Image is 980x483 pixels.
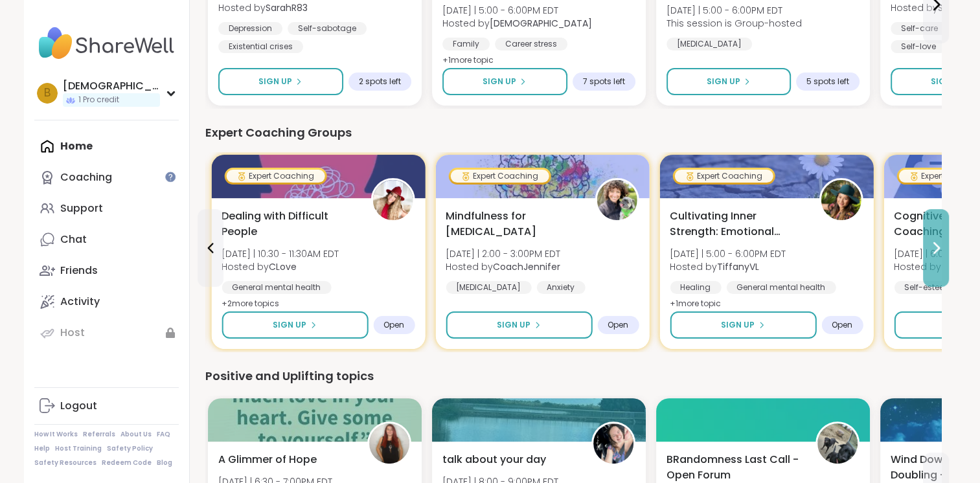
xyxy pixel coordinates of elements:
b: SarahR83 [266,1,308,14]
div: Logout [60,399,97,413]
span: Sign Up [258,76,292,87]
div: [MEDICAL_DATA] [446,281,531,294]
div: General mental health [222,281,331,294]
img: Amie89 [817,423,858,464]
a: Host Training [55,444,102,453]
div: Existential crises [218,40,303,53]
a: Coaching [34,162,179,193]
div: Self-love [891,40,946,53]
img: CoachJennifer [597,180,637,220]
div: General mental health [726,281,836,294]
a: Redeem Code [102,458,152,467]
button: Sign Up [446,311,592,339]
div: Self-care [891,22,948,35]
div: Chat [60,232,87,247]
div: [MEDICAL_DATA] [667,38,752,51]
img: pipishay2olivia [593,423,633,464]
span: [DATE] | 5:00 - 6:00PM EDT [667,4,802,17]
div: Friends [60,264,98,278]
a: Chat [34,224,179,255]
div: Expert Coaching Groups [205,124,941,142]
img: TiffanyVL [821,180,861,220]
a: Help [34,444,50,453]
button: Sign Up [218,68,343,95]
a: Referrals [83,430,115,439]
span: Open [383,320,404,330]
span: 2 spots left [359,76,401,87]
span: This session is Group-hosted [667,17,802,30]
div: Expert Coaching [226,170,325,183]
span: Sign Up [707,76,740,87]
span: Hosted by [446,260,560,273]
img: ShareWell Nav Logo [34,21,179,66]
img: SarahR83 [369,423,409,464]
img: CLove [372,180,413,220]
div: Self-esteem [894,281,963,294]
span: talk about your day [442,452,546,467]
span: Sign Up [721,319,755,331]
span: Mindfulness for [MEDICAL_DATA] [446,208,580,240]
span: Open [832,320,852,330]
span: 5 spots left [806,76,849,87]
div: Positive and Uplifting topics [205,367,941,385]
span: 7 spots left [583,76,625,87]
a: Friends [34,255,179,286]
div: Expert Coaching [450,170,549,183]
div: Expert Coaching [674,170,773,183]
a: Logout [34,390,179,421]
span: Sign Up [497,319,530,331]
a: Support [34,193,179,224]
a: Safety Policy [107,444,153,453]
span: 1 Pro credit [78,95,119,106]
span: Cultivating Inner Strength: Emotional Regulation [670,208,804,240]
button: Sign Up [667,68,791,95]
a: FAQ [157,430,170,439]
button: Sign Up [442,68,567,95]
a: About Us [120,430,152,439]
div: Healing [670,281,721,294]
span: Open [608,320,628,330]
b: CLove [269,260,297,273]
b: TiffanyVL [717,260,759,273]
div: Activity [60,295,100,309]
a: How It Works [34,430,78,439]
span: [DATE] | 2:00 - 3:00PM EDT [446,247,560,260]
b: CoachJennifer [493,260,560,273]
span: [DATE] | 10:30 - 11:30AM EDT [222,247,339,260]
a: Safety Resources [34,458,97,467]
div: Host [60,326,85,340]
span: [DATE] | 5:00 - 6:00PM EDT [442,4,592,17]
button: Sign Up [670,311,816,339]
div: Depression [218,22,282,35]
a: Activity [34,286,179,317]
span: Hosted by [670,260,786,273]
span: Dealing with Difficult People [222,208,356,240]
span: Hosted by [442,17,592,30]
span: [DATE] | 5:00 - 6:00PM EDT [670,247,786,260]
span: BRandomness Last Call - Open Forum [667,452,801,483]
button: Sign Up [222,311,368,339]
div: Career stress [495,38,567,51]
span: Hosted by [218,1,334,14]
div: Family [442,38,490,51]
span: A Glimmer of Hope [218,452,317,467]
a: Host [34,317,179,348]
b: [DEMOGRAPHIC_DATA] [490,17,592,30]
span: Hosted by [222,260,339,273]
span: Sign Up [273,319,306,331]
span: Sign Up [483,76,516,87]
div: Support [60,201,103,216]
span: b [44,85,51,102]
div: Anxiety [536,281,585,294]
span: Sign Up [931,76,964,87]
div: Coaching [60,170,112,185]
div: [DEMOGRAPHIC_DATA] [63,79,160,93]
a: Blog [157,458,172,467]
div: Self-sabotage [288,22,367,35]
iframe: Spotlight [165,172,176,182]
